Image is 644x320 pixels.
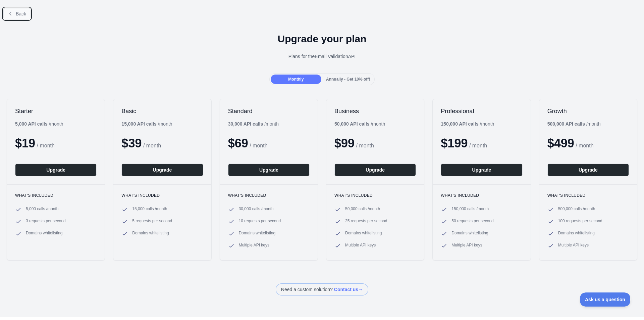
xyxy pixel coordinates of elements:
span: $ 99 [334,136,355,150]
b: 50,000 API calls [334,121,370,127]
b: 150,000 API calls [441,121,478,127]
div: / month [334,121,385,127]
h2: Standard [228,107,310,115]
iframe: Toggle Customer Support [580,292,631,307]
h2: Business [334,107,416,115]
div: / month [228,121,279,127]
div: / month [441,121,494,127]
h2: Professional [441,107,522,115]
span: $ 199 [441,136,468,150]
b: 30,000 API calls [228,121,263,127]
